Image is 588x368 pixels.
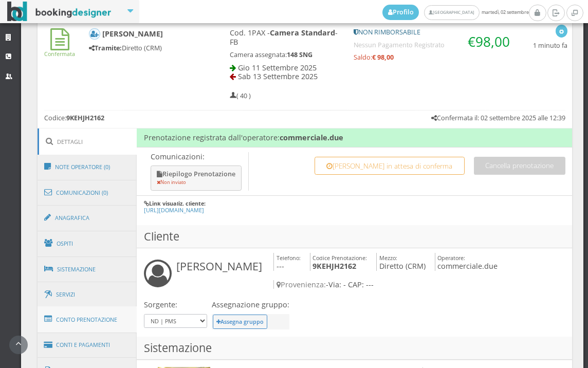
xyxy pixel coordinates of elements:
b: [PERSON_NAME] [102,29,163,39]
a: [URL][DOMAIN_NAME] [144,206,204,214]
h5: Diretto (CRM) [89,44,195,52]
h3: [PERSON_NAME] [176,260,262,273]
h3: Sistemazione [137,337,572,360]
h4: Diretto (CRM) [376,253,426,271]
a: Note Operatore (0) [38,154,137,180]
span: - CAP: --- [343,280,374,289]
span: Gio 11 Settembre 2025 [238,63,317,72]
a: Profilo [382,5,419,20]
b: Tramite: [89,44,122,52]
h5: Nessun Pagamento Registrato [354,41,513,49]
h4: --- [273,253,301,271]
h3: Cliente [137,225,572,248]
h4: Sorgente: [144,300,207,309]
h5: Codice: [44,114,104,122]
strong: € 98,00 [372,53,394,62]
a: [GEOGRAPHIC_DATA] [424,5,479,20]
small: Telefono: [277,254,301,262]
button: [PERSON_NAME] in attesa di conferma [315,157,465,175]
a: Conto Prenotazione [38,306,137,333]
h4: Prenotazione registrata dall'operatore: [137,128,572,147]
small: Operatore: [437,254,465,262]
h4: Cod. 1PAX - - FB [230,28,340,46]
h5: NON RIMBORSABILE [354,28,513,36]
h5: Confermata il: 02 settembre 2025 alle 12:39 [431,114,565,122]
button: Assegna gruppo [213,315,268,328]
button: Cancella prenotazione [474,157,565,175]
button: Riepilogo Prenotazione Non inviato [151,165,242,191]
b: 9KEHJH2162 [66,114,104,122]
span: € [468,32,510,51]
h5: 1 minuto fa [533,42,567,49]
b: 148 SNG [287,50,313,59]
span: Sab 13 Settembre 2025 [238,71,318,81]
b: commerciale.due [280,133,343,142]
span: 98,00 [475,32,510,51]
h5: Saldo: [354,53,513,61]
a: Ospiti [38,230,137,257]
small: Codice Prenotazione: [313,254,367,262]
a: Dettagli [38,128,137,155]
span: Provenienza: [277,280,326,289]
a: Servizi [38,282,137,308]
span: Via: [328,280,341,289]
p: Comunicazioni: [151,152,244,161]
a: Confermata [44,41,75,57]
small: Mezzo: [379,254,397,262]
a: Comunicazioni (0) [38,179,137,206]
a: Conti e Pagamenti [38,332,137,358]
span: martedì, 02 settembre [382,5,529,20]
h4: Assegnazione gruppo: [212,300,289,309]
h4: commerciale.due [435,253,498,271]
h5: Camera assegnata: [230,51,340,59]
a: Anagrafica [38,205,137,231]
h4: - [273,280,541,289]
small: Non inviato [157,179,186,186]
b: 9KEHJH2162 [313,261,356,271]
b: Camera Standard [270,28,335,38]
img: BookingDesigner.com [7,2,112,22]
h5: ( 40 ) [230,92,251,100]
b: Link visualiz. cliente: [149,199,206,207]
a: Sistemazione [38,256,137,283]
